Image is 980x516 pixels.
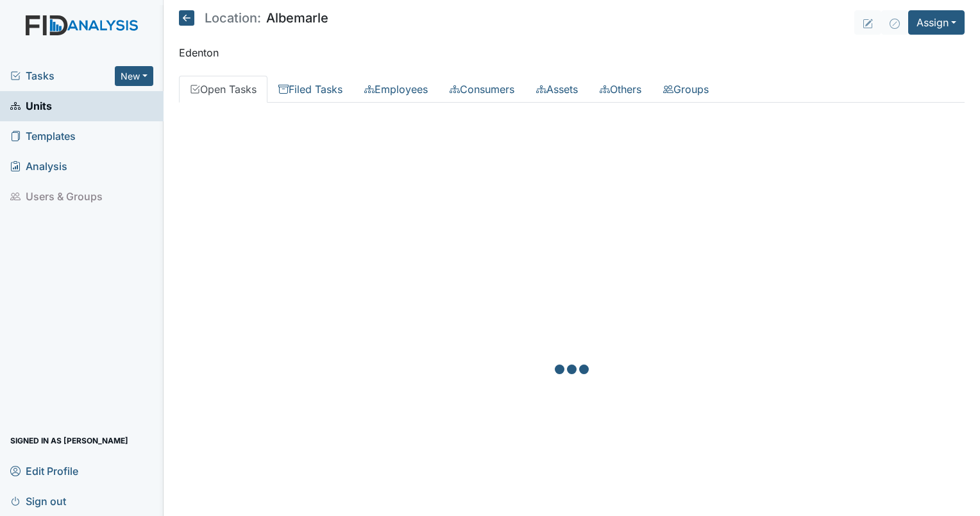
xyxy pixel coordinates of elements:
a: Consumers [439,76,525,103]
span: Edit Profile [10,461,78,481]
p: Edenton [179,45,965,60]
a: Filed Tasks [267,76,353,103]
a: Tasks [10,68,115,83]
button: Assign [908,10,965,35]
h5: Albemarle [179,10,328,26]
span: Units [10,96,52,116]
a: Assets [525,76,589,103]
a: Employees [353,76,439,103]
span: Templates [10,126,76,146]
a: Others [589,76,652,103]
a: Open Tasks [179,76,267,103]
button: New [115,66,153,86]
span: Sign out [10,491,66,511]
span: Location: [205,12,261,24]
span: Signed in as [PERSON_NAME] [10,431,128,451]
span: Analysis [10,157,67,176]
a: Groups [652,76,720,103]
